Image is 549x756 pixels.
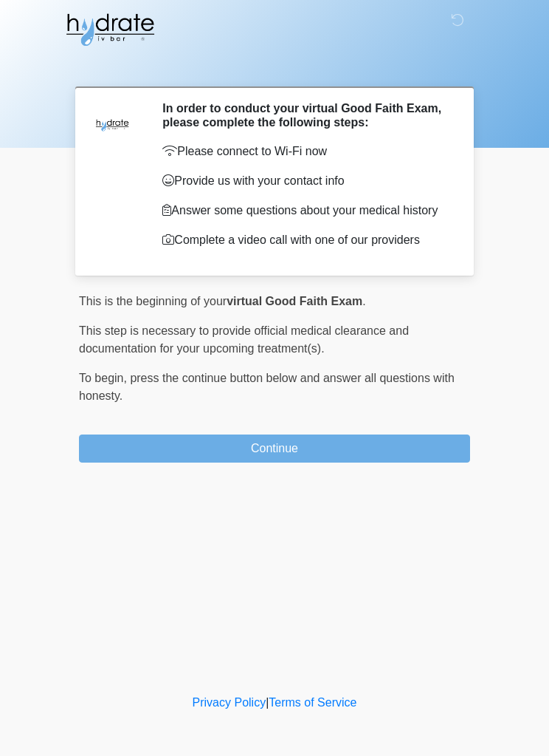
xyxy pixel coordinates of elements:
[162,172,448,190] p: Provide us with your contact info
[68,53,481,81] h1: ‎ ‎ ‎
[162,202,448,219] p: Answer some questions about your medical history
[193,696,266,709] a: Privacy Policy
[79,372,130,384] span: To begin,
[64,11,156,48] img: Hydrate IV Bar - Glendale Logo
[162,101,448,129] h2: In order to conduct your virtual Good Faith Exam, please complete the following steps:
[90,101,134,146] img: Agent Avatar
[162,143,448,160] p: Please connect to Wi-Fi now
[227,295,362,307] strong: virtual Good Faith Exam
[79,435,470,463] button: Continue
[162,231,448,249] p: Complete a video call with one of our providers
[79,372,455,402] span: press the continue button below and answer all questions with honesty.
[362,295,365,307] span: .
[269,696,356,709] a: Terms of Service
[266,696,269,709] a: |
[79,324,409,355] span: This step is necessary to provide official medical clearance and documentation for your upcoming ...
[79,295,227,307] span: This is the beginning of your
